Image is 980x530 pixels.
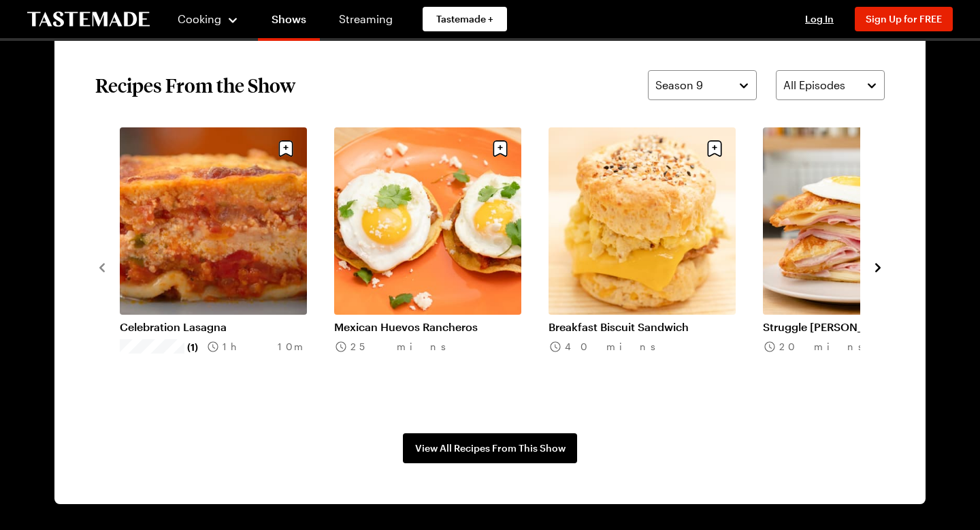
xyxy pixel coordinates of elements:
[763,127,977,406] div: 4 / 8
[549,127,763,406] div: 3 / 8
[27,12,150,27] a: To Tastemade Home Page
[436,12,493,26] span: Tastemade +
[655,77,703,93] span: Season 9
[763,320,950,334] a: Struggle [PERSON_NAME]
[871,258,885,275] button: navigate to next item
[805,13,834,25] span: Log In
[415,441,566,455] span: View All Recipes From This Show
[334,127,549,406] div: 2 / 8
[549,320,736,334] a: Breakfast Biscuit Sandwich
[866,13,942,25] span: Sign Up for FREE
[177,3,239,35] button: Cooking
[776,70,885,100] button: All Episodes
[95,258,109,275] button: navigate to previous item
[648,70,757,100] button: Season 9
[120,127,334,406] div: 1 / 8
[783,77,845,93] span: All Episodes
[258,3,320,41] a: Shows
[855,7,953,31] button: Sign Up for FREE
[423,7,507,31] a: Tastemade +
[487,136,513,161] button: Save recipe
[403,433,577,463] a: View All Recipes From This Show
[273,136,299,161] button: Save recipe
[792,12,847,26] button: Log In
[702,136,728,161] button: Save recipe
[95,73,295,97] h2: Recipes From the Show
[120,320,307,334] a: Celebration Lasagna
[334,320,521,334] a: Mexican Huevos Rancheros
[178,12,221,25] span: Cooking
